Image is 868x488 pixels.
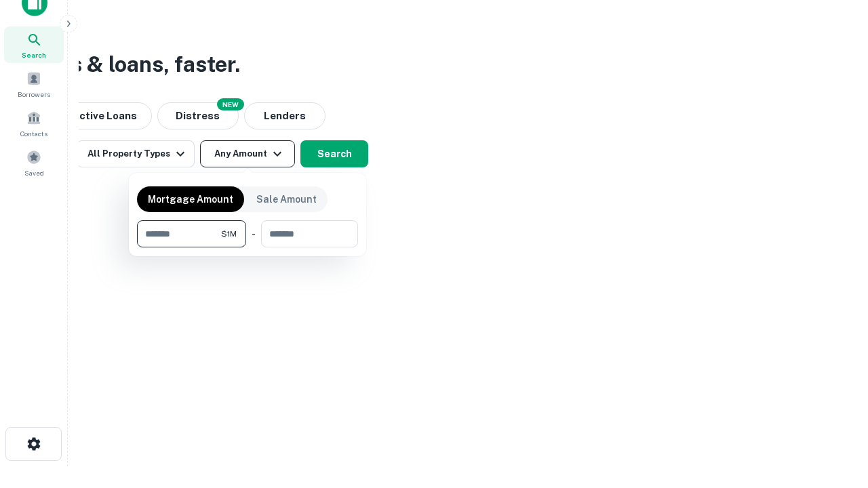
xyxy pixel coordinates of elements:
p: Mortgage Amount [148,192,233,207]
div: - [252,220,256,247]
iframe: Chat Widget [800,380,868,445]
span: $1M [221,228,237,240]
p: Sale Amount [256,192,317,207]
